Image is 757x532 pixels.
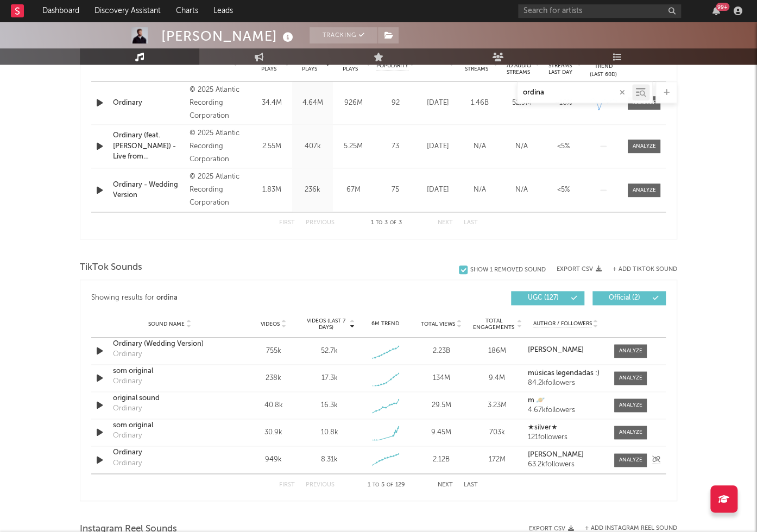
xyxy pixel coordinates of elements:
div: Showing results for [91,291,379,305]
div: 4.67k followers [528,407,603,414]
span: Videos (last 7 days) [304,318,348,331]
div: 703k [472,427,522,438]
div: 63.2k followers [528,461,603,468]
div: N/A [503,141,540,152]
a: som original [113,366,226,377]
div: 134M [416,373,466,384]
div: 84.2k followers [528,379,603,387]
span: UGC ( 127 ) [518,295,568,301]
span: of [390,220,396,225]
div: Ordinary [113,349,142,360]
div: N/A [462,185,498,195]
div: 6M Trend [360,320,411,328]
div: 1.83M [254,185,289,195]
strong: [PERSON_NAME] [528,451,584,458]
a: original sound [113,393,226,404]
a: som original [113,420,226,431]
div: <5% [545,141,582,152]
span: of [387,482,393,487]
button: + Add Instagram Reel Sound [585,525,677,531]
span: Official ( 2 ) [600,295,649,301]
span: to [376,220,382,225]
a: ★silver★ [528,424,603,432]
div: 75 [376,185,414,195]
div: 16.3k [321,400,338,411]
a: [PERSON_NAME] [528,451,603,459]
div: 9.4M [472,373,522,384]
a: Ordinary (Wedding Version) [113,339,226,350]
span: Videos [261,321,280,327]
div: 73 [376,141,414,152]
span: Author / Followers [533,320,591,327]
div: Ordinary [113,458,142,469]
input: Search by song name or URL [518,88,632,97]
div: 67M [336,185,371,195]
div: 2.23B [416,346,466,357]
div: 40.8k [248,400,299,411]
div: [DATE] [420,185,456,195]
button: Tracking [310,27,377,43]
div: 407k [295,141,330,152]
div: 5.25M [336,141,371,152]
button: Export CSV [529,525,574,532]
div: 30.9k [248,427,299,438]
button: Last [464,482,478,487]
button: Export CSV [557,266,602,273]
div: 2.12B [416,454,466,465]
input: Search for artists [518,4,681,18]
div: 755k [248,346,299,357]
div: 8.31k [321,454,338,465]
div: 99 + [716,3,729,11]
div: 10.8k [320,427,338,438]
div: 1 5 129 [356,478,416,491]
div: 238k [248,373,299,384]
button: + Add TikTok Sound [602,267,677,273]
button: First [279,220,295,226]
div: ordina [156,292,178,305]
div: + Add Instagram Reel Sound [574,525,677,531]
button: 99+ [712,7,720,15]
button: Next [438,220,453,226]
div: 121 followers [528,434,603,441]
a: Ordinary - Wedding Version [113,180,184,201]
div: Ordinary [113,447,226,458]
div: N/A [503,185,540,195]
strong: ★silver★ [528,424,558,431]
div: 1 3 3 [356,217,416,230]
div: Ordinary [113,376,142,387]
span: Total Views [421,321,455,327]
div: © 2025 Atlantic Recording Corporation [190,127,249,166]
a: m 🪐 [528,397,603,404]
div: <5% [545,185,582,195]
div: 29.5M [416,400,466,411]
div: N/A [462,141,498,152]
span: Total Engagements [472,318,516,331]
button: + Add TikTok Sound [613,267,677,273]
strong: [PERSON_NAME] [528,346,584,353]
a: [PERSON_NAME] [528,346,603,354]
div: [DATE] [420,141,456,152]
div: 9.45M [416,427,466,438]
div: © 2025 Atlantic Recording Corporation [190,170,249,210]
button: First [279,482,295,487]
div: 2.55M [254,141,289,152]
div: 172M [472,454,522,465]
span: to [373,482,379,487]
div: 3.23M [472,400,522,411]
div: Show 1 Removed Sound [470,267,546,274]
button: Previous [306,220,335,226]
button: Previous [306,482,335,487]
div: Ordinary [113,430,142,441]
div: Ordinary [113,403,142,414]
span: Sound Name [148,321,185,327]
div: 17.3k [321,373,337,384]
div: 949k [248,454,299,465]
a: Ordinary (feat. [PERSON_NAME]) - Live from [GEOGRAPHIC_DATA] [113,130,184,162]
div: 186M [472,346,522,357]
strong: músicas legendadas :) [528,370,600,377]
strong: m 🪐 [528,397,545,404]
